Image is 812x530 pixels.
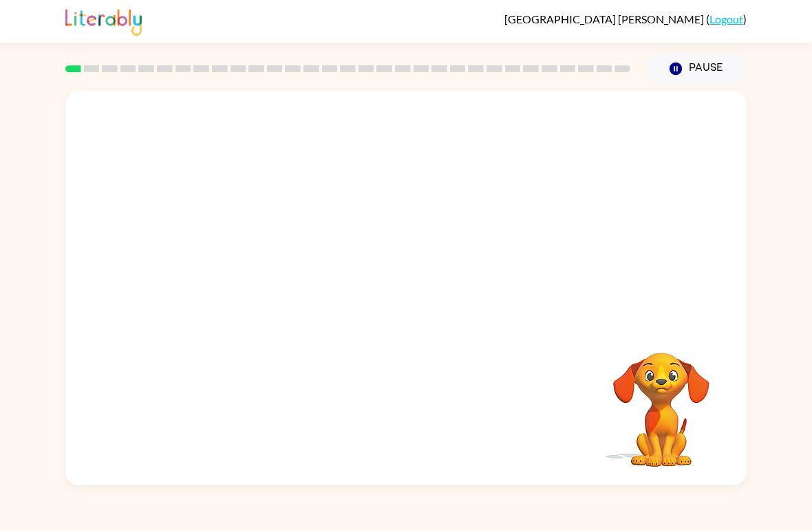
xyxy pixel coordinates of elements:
video: Your browser must support playing .mp4 files to use Literably. Please try using another browser. [592,331,730,469]
span: [GEOGRAPHIC_DATA] [PERSON_NAME] [504,12,706,25]
img: Literably [65,5,142,36]
a: Logout [709,12,743,25]
div: ( ) [504,12,747,25]
button: Pause [647,53,747,85]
